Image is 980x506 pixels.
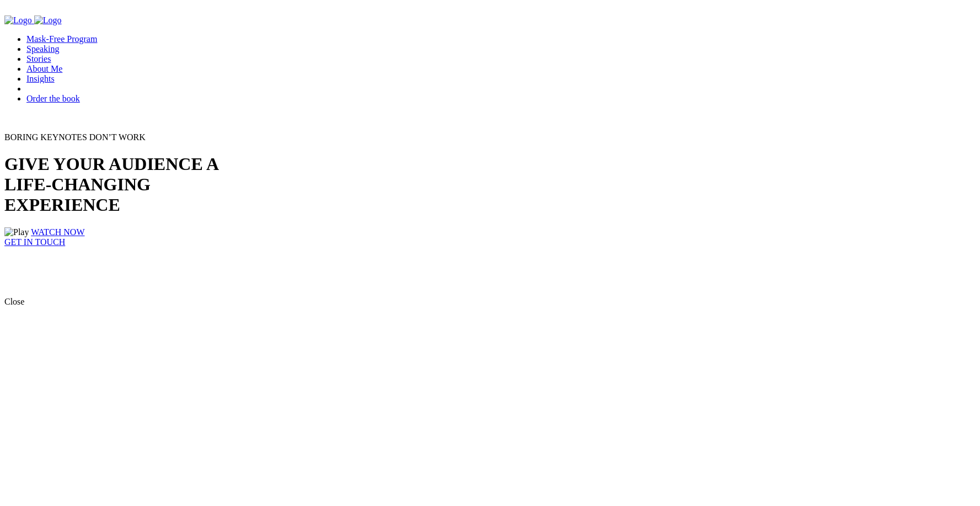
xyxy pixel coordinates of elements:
a: Stories [26,54,51,63]
a: GET IN TOUCH [4,237,65,247]
h1: GIVE YOUR AUDIENCE A EXPERIENCE [4,154,976,215]
img: Company Logo [34,15,62,25]
a: Login [26,83,71,94]
iframe: MBW-SpeakingReel-Final2 [4,307,357,505]
span: Close [4,297,24,306]
a: Company Logo Company Logo [4,15,62,25]
a: About Me [26,64,62,73]
img: Company Logo [4,15,32,25]
a: Mask-Free Program [26,34,97,44]
p: BORING KEYNOTES DON’T WORK [4,132,976,142]
span: LIFE-CHANGING [4,174,151,194]
a: Speaking [26,44,60,54]
img: Play [4,227,29,237]
a: Order the book [26,94,80,103]
a: Insights [26,74,55,83]
a: WATCH NOW [31,227,84,237]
